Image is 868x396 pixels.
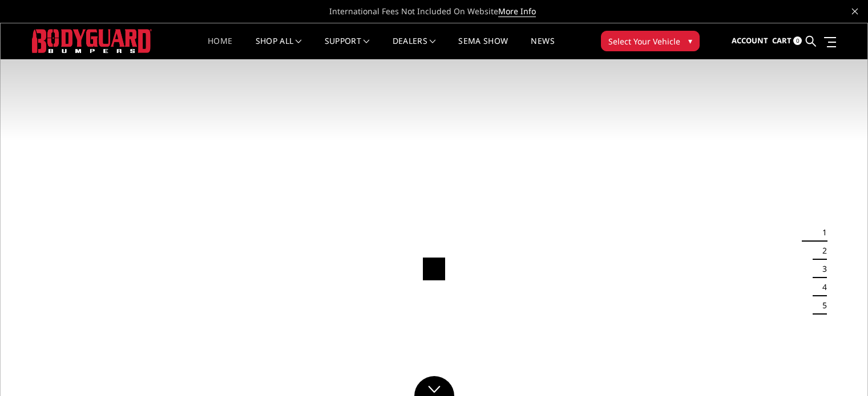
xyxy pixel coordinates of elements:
span: ▾ [688,35,692,47]
span: Account [732,35,768,46]
button: 2 of 5 [815,242,827,260]
button: 5 of 5 [815,296,827,315]
a: More Info [498,6,536,17]
a: Cart 0 [772,26,802,56]
span: 0 [793,36,802,45]
a: Home [208,37,232,59]
button: 3 of 5 [815,260,827,278]
span: Select Your Vehicle [608,35,680,47]
button: 1 of 5 [815,223,827,242]
a: SEMA Show [458,37,508,59]
a: Dealers [393,37,436,59]
a: News [531,37,554,59]
a: Support [325,37,370,59]
a: shop all [256,37,302,59]
span: Cart [772,35,792,46]
a: Click to Down [414,376,454,396]
button: 4 of 5 [815,278,827,296]
img: BODYGUARD BUMPERS [32,29,152,52]
button: Select Your Vehicle [601,31,700,51]
a: Account [732,26,768,56]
